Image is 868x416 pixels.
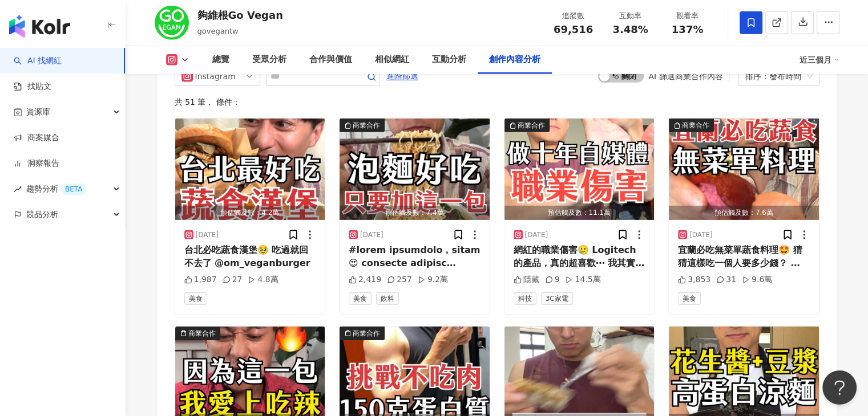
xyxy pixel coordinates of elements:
img: post-image [504,119,655,220]
span: 進階篩選 [386,67,418,85]
div: 14.5萬 [565,274,600,286]
div: 合作與價值 [309,53,352,67]
iframe: Help Scout Beacon - Open [822,370,857,405]
span: 美食 [184,292,207,305]
div: AI 篩選商業合作內容 [648,72,722,81]
span: 137% [672,24,704,35]
div: [DATE] [689,230,713,240]
a: 商案媒合 [14,132,59,144]
img: KOL Avatar [155,6,189,40]
img: post-image [175,119,325,220]
img: post-image [669,119,819,220]
div: 31 [716,274,736,286]
div: 共 51 筆 ， 條件： [175,97,819,107]
div: 1,987 [184,274,217,286]
button: 商業合作預估觸及數：7.4萬 [340,119,490,220]
button: 商業合作預估觸及數：7.6萬 [669,119,819,220]
div: 2,419 [349,274,381,286]
a: searchAI 找網紅 [14,55,62,67]
div: 台北必吃蔬食漢堡🥹 吃過就回不去了 @om_veganburger [184,244,316,270]
div: 9.2萬 [418,274,448,286]
span: rise [14,185,22,193]
div: 27 [223,274,243,286]
div: 近三個月 [800,51,839,69]
div: 網紅的職業傷害🥲 Logitech的產品，真的超喜歡⋯ 我其實已經用他們的產品好幾年了 產品品質、售後服務都做的超好 真心大推！！🤩 Wave Keys人體工學鍵盤 波浪型設計，剛開始要習慣一下... [514,244,645,270]
div: Instagram [195,67,232,85]
div: 夠維根Go Vegan [197,8,283,22]
span: 3C家電 [541,292,573,305]
div: 受眾分析 [252,53,286,67]
div: 觀看率 [666,10,709,22]
span: 科技 [514,292,536,305]
span: 競品分析 [26,202,58,227]
span: 資源庫 [26,99,50,125]
div: 商業合作 [188,328,216,339]
div: 隱藏 [514,274,539,286]
a: 找貼文 [14,81,51,92]
span: 3.48% [612,24,648,35]
img: post-image [340,119,490,220]
div: 商業合作 [353,328,380,339]
div: 宜蘭必吃無菜單蔬食料理🤩 猜猜這樣吃一個人要多少錢？ 📍悅德蔬食 [STREET_ADDRESS] Vegan/奶蛋素 @yuede_vegetarian [678,244,810,270]
span: govegantw [197,27,239,35]
img: logo [9,15,70,38]
button: 商業合作預估觸及數：11.1萬 [504,119,655,220]
span: 美食 [678,292,701,305]
span: 趨勢分析 [26,176,87,202]
div: 互動率 [609,10,652,22]
div: #lorem ipsumdolo，sitam😍 consecte adipisc elitseddo...... eiusmodtem🔥 in320utla etd、magnaal enimad... [349,244,481,270]
div: 預估觸及數：7.4萬 [340,206,490,220]
a: 洞察報告 [14,158,59,169]
div: 商業合作 [353,120,380,131]
div: 總覽 [212,53,229,67]
div: 9 [545,274,560,286]
div: 9.6萬 [742,274,772,286]
span: 飲料 [376,292,399,305]
div: 4.8萬 [248,274,278,286]
div: 互動分析 [432,53,466,67]
button: 進階篩選 [386,67,419,85]
div: 相似網紅 [375,53,409,67]
div: [DATE] [196,230,219,240]
div: 商業合作 [518,120,545,131]
div: BETA [60,183,87,195]
div: [DATE] [360,230,383,240]
div: 商業合作 [682,120,709,131]
button: 預估觸及數：4.2萬 [175,119,325,220]
div: [DATE] [525,230,548,240]
span: 69,516 [554,23,593,35]
div: 257 [387,274,412,286]
div: 預估觸及數：7.6萬 [669,206,819,220]
div: 3,853 [678,274,710,286]
span: 美食 [349,292,372,305]
div: 排序：發布時間 [745,67,802,85]
div: 創作內容分析 [489,53,540,67]
div: 追蹤數 [552,10,595,22]
div: 預估觸及數：11.1萬 [504,206,655,220]
div: 預估觸及數：4.2萬 [175,206,325,220]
